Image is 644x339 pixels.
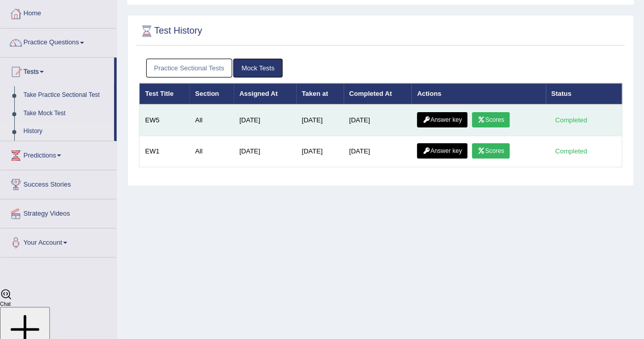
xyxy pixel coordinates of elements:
th: Section [189,83,234,105]
td: All [189,105,234,136]
td: [DATE] [296,105,344,136]
a: Practice Sectional Tests [146,59,233,77]
h2: Test History [139,23,202,39]
a: Scores [472,112,510,127]
a: History [19,122,114,141]
td: [DATE] [344,105,412,136]
th: Completed At [344,83,412,105]
td: EW1 [139,136,190,167]
td: All [189,136,234,167]
a: Tests [1,58,114,83]
td: [DATE] [296,136,344,167]
div: Completed [551,115,591,125]
a: Take Mock Test [19,105,114,123]
a: Mock Tests [233,59,283,77]
td: [DATE] [234,136,296,167]
a: Practice Questions [1,29,117,54]
a: Scores [472,143,510,159]
a: Strategy Videos [1,199,117,225]
th: Taken at [296,83,344,105]
th: Assigned At [234,83,296,105]
a: Answer key [417,112,467,127]
a: Answer key [417,143,467,159]
a: Success Stories [1,170,117,196]
td: [DATE] [234,105,296,136]
th: Test Title [139,83,190,105]
a: Your Account [1,228,117,254]
a: Take Practice Sectional Test [19,86,114,105]
th: Actions [411,83,545,105]
div: Completed [551,146,591,157]
th: Status [546,83,622,105]
a: Predictions [1,141,117,167]
td: [DATE] [344,136,412,167]
td: EW5 [139,105,190,136]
